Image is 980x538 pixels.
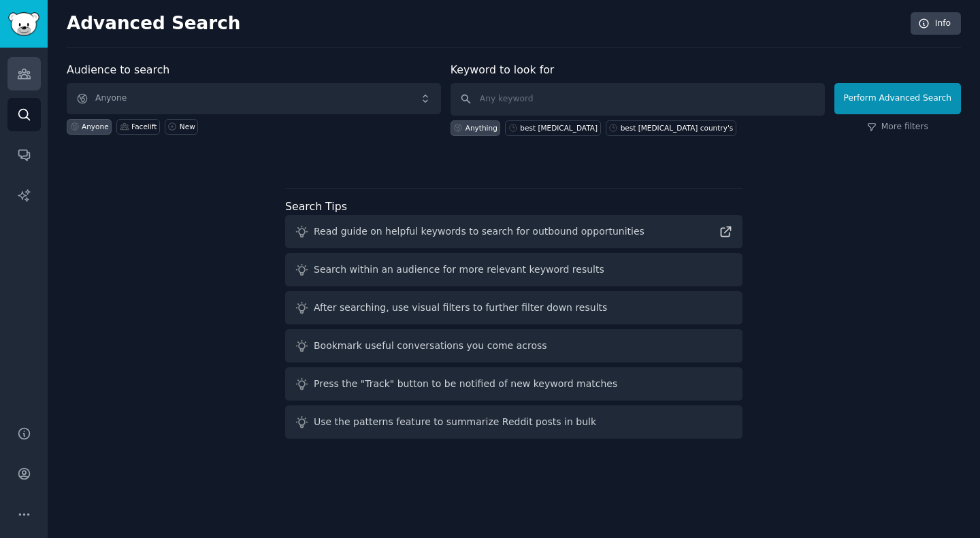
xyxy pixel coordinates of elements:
div: Search within an audience for more relevant keyword results [314,263,604,277]
div: New [180,122,195,131]
div: best [MEDICAL_DATA] [520,123,598,133]
a: New [165,119,198,135]
input: Any keyword [451,83,825,116]
button: Anyone [67,83,441,114]
div: Anything [465,123,497,133]
div: Use the patterns feature to summarize Reddit posts in bulk [314,415,596,429]
a: More filters [867,121,928,133]
a: Info [911,12,961,35]
div: Press the "Track" button to be notified of new keyword matches [314,377,617,391]
label: Keyword to look for [451,63,555,76]
div: best [MEDICAL_DATA] country's [621,123,734,133]
h2: Advanced Search [67,13,903,35]
div: Read guide on helpful keywords to search for outbound opportunities [314,224,644,239]
div: Bookmark useful conversations you come across [314,339,547,353]
div: After searching, use visual filters to further filter down results [314,301,607,315]
label: Search Tips [285,200,347,213]
div: Facelift [131,122,157,131]
div: Anyone [82,122,109,131]
label: Audience to search [67,63,169,76]
img: GummySearch logo [8,12,39,36]
button: Perform Advanced Search [834,83,961,114]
